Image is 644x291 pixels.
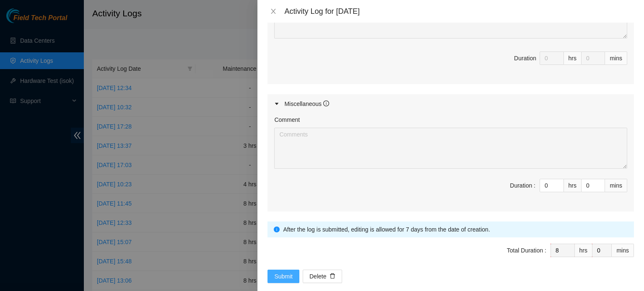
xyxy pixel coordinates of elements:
[507,246,546,255] div: Total Duration :
[270,8,277,15] span: close
[510,181,535,190] div: Duration :
[267,94,634,113] div: Miscellaneous info-circle
[284,99,329,108] div: Miscellaneous
[605,52,627,65] div: mins
[274,272,293,281] span: Submit
[514,54,536,63] div: Duration
[309,272,326,281] span: Delete
[575,244,592,257] div: hrs
[267,8,279,15] button: Close
[274,227,280,232] span: info-circle
[303,270,342,283] button: Deletedelete
[330,273,335,280] span: delete
[274,128,627,169] textarea: Comment
[274,115,300,124] label: Comment
[267,270,299,283] button: Submit
[284,7,634,16] div: Activity Log for [DATE]
[564,179,582,192] div: hrs
[274,101,279,106] span: caret-right
[612,244,634,257] div: mins
[564,52,582,65] div: hrs
[283,225,628,234] div: After the log is submitted, editing is allowed for 7 days from the date of creation.
[323,100,329,106] span: info-circle
[605,179,627,192] div: mins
